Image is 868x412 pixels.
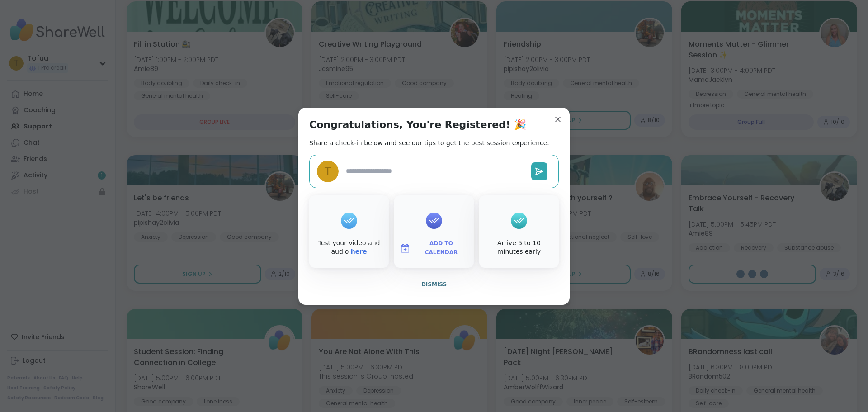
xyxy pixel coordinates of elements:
[325,163,331,179] span: T
[309,118,526,131] h1: Congratulations, You're Registered! 🎉
[396,239,472,258] button: Add to Calendar
[414,239,468,257] span: Add to Calendar
[311,239,387,256] div: Test your video and audio
[481,239,557,256] div: Arrive 5 to 10 minutes early
[309,275,559,294] button: Dismiss
[309,138,549,147] h2: Share a check-in below and see our tips to get the best session experience.
[351,248,367,255] a: here
[400,243,410,254] img: ShareWell Logomark
[421,281,447,288] span: Dismiss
